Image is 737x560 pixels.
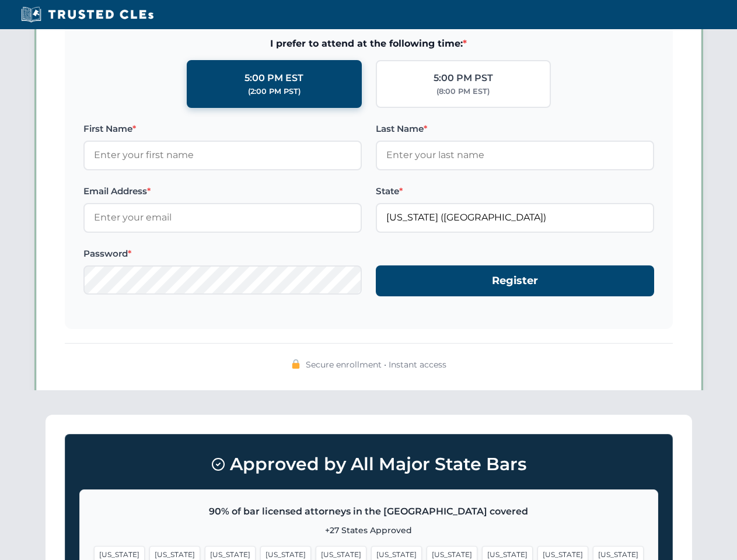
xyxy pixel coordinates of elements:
[83,184,362,198] label: Email Address
[94,524,644,537] p: +27 States Approved
[83,247,362,261] label: Password
[436,86,490,97] div: (8:00 PM EST)
[83,36,654,51] span: I prefer to attend at the following time:
[376,203,654,232] input: Florida (FL)
[79,449,658,480] h3: Approved by All Major State Bars
[248,86,301,97] div: (2:00 PM PST)
[18,6,157,23] img: Trusted CLEs
[83,122,362,136] label: First Name
[376,141,654,170] input: Enter your last name
[376,122,654,136] label: Last Name
[83,141,362,170] input: Enter your first name
[306,358,446,371] span: Secure enrollment • Instant access
[291,359,301,369] img: 🔒
[244,71,303,86] div: 5:00 PM EST
[94,504,644,519] p: 90% of bar licensed attorneys in the [GEOGRAPHIC_DATA] covered
[434,71,493,86] div: 5:00 PM PST
[376,265,654,296] button: Register
[376,184,654,198] label: State
[83,203,362,232] input: Enter your email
